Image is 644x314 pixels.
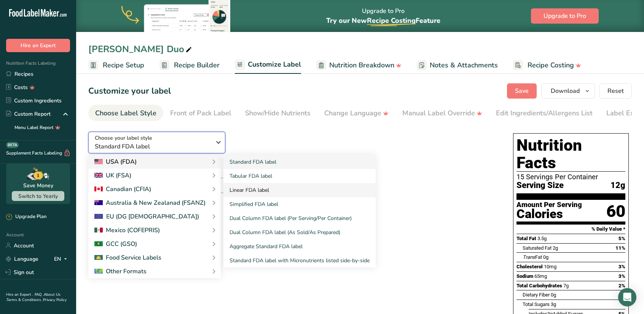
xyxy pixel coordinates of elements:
img: 2Q== [94,241,103,247]
span: Serving Size [516,181,564,190]
button: Upgrade to Pro [531,8,599,24]
span: 0g [551,292,556,298]
span: Notes & Attachments [430,60,498,70]
div: Choose Label Style [95,108,156,118]
button: Choose your label style Standard FDA label [88,132,225,153]
button: Switch to Yearly [12,191,64,201]
h1: Nutrition Facts [516,137,625,172]
a: Tabular FDA label [223,169,376,183]
a: Recipe Builder [159,57,220,74]
div: EN [54,254,70,263]
a: Standard FDA label [223,155,376,169]
span: Upgrade to Pro [544,11,586,21]
div: Calories [516,209,582,220]
span: Recipe Builder [174,60,220,70]
span: 3.5g [537,236,547,241]
span: 12g [611,181,625,190]
div: Amount Per Serving [516,201,582,209]
span: Customize Label [248,59,301,70]
div: Canadian (CFIA) [94,185,151,194]
span: Recipe Costing [367,16,416,25]
span: 0g [543,254,548,260]
span: 5% [618,236,625,241]
div: Manual Label Override [402,108,482,118]
span: 3g [551,301,556,307]
a: Terms & Conditions . [6,297,43,303]
a: Recipe Costing [513,57,581,74]
h1: Customize your label [88,85,171,97]
div: Change Language [324,108,389,118]
span: Dietary Fiber [523,292,550,298]
button: Reset [599,83,632,99]
span: Choose your label style [95,134,152,142]
span: Recipe Setup [103,60,144,70]
div: Custom Report [6,110,51,118]
button: Save [507,83,537,99]
div: [PERSON_NAME] Duo [88,42,193,56]
div: Front of Pack Label [170,108,231,118]
div: BETA [6,142,19,148]
span: Total Carbohydrates [516,283,562,288]
span: Standard FDA label [95,142,211,151]
a: Linear FDA label [223,183,376,197]
div: Food Service Labels [94,253,161,262]
a: Customize Label [235,56,301,74]
div: UK (FSA) [94,171,131,180]
span: 10mg [544,264,556,269]
span: Save [515,86,529,96]
button: Download [541,83,595,99]
span: Sodium [516,273,533,279]
div: Save Money [23,182,53,190]
a: Dual Column FDA label (As Sold/As Prepared) [223,225,376,239]
a: FAQ . [35,292,44,297]
span: Download [551,86,580,96]
button: Hire an Expert [6,39,70,52]
div: Edit Ingredients/Allergens List [496,108,593,118]
a: Dual Column FDA label (Per Serving/Per Container) [223,211,376,225]
div: 60 [606,201,625,222]
span: 2g [553,245,558,251]
a: About Us . [6,292,61,303]
div: EU (DG [DEMOGRAPHIC_DATA]) [94,212,199,221]
section: % Daily Value * [516,225,625,234]
div: Open Intercom Messenger [618,288,636,306]
div: GCC (GSO) [94,239,137,249]
a: Language [6,252,38,266]
span: 7g [563,283,569,288]
div: Show/Hide Nutrients [245,108,311,118]
a: Hire an Expert . [6,292,33,297]
div: Upgrade Plan [6,213,46,221]
span: 3% [618,273,625,279]
span: Switch to Yearly [18,193,58,200]
span: 65mg [534,273,547,279]
span: Reset [607,86,624,96]
a: Aggregate Standard FDA label [223,239,376,253]
span: Saturated Fat [523,245,552,251]
div: Other Formats [94,267,147,276]
span: Total Sugars [523,301,550,307]
span: Try our New Feature [326,16,440,25]
span: 11% [615,245,625,251]
span: Nutrition Breakdown [329,60,394,70]
span: Cholesterol [516,264,543,269]
div: Upgrade to Pro [326,0,440,32]
a: Nutrition Breakdown [316,57,402,74]
i: Trans [523,254,535,260]
a: Standard FDA label with Micronutrients listed side-by-side [223,253,376,268]
div: Mexico (COFEPRIS) [94,226,160,235]
div: 15 Servings Per Container [516,173,625,181]
div: Australia & New Zealanad (FSANZ) [94,198,206,207]
a: Recipe Setup [88,57,144,74]
span: 3% [618,264,625,269]
span: Total Fat [516,236,536,241]
span: Recipe Costing [528,60,574,70]
a: Notes & Attachments [417,57,498,74]
span: 2% [618,283,625,288]
div: USA (FDA) [94,157,137,166]
a: Privacy Policy [43,297,67,303]
span: Fat [523,254,542,260]
a: Simplified FDA label [223,197,376,211]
